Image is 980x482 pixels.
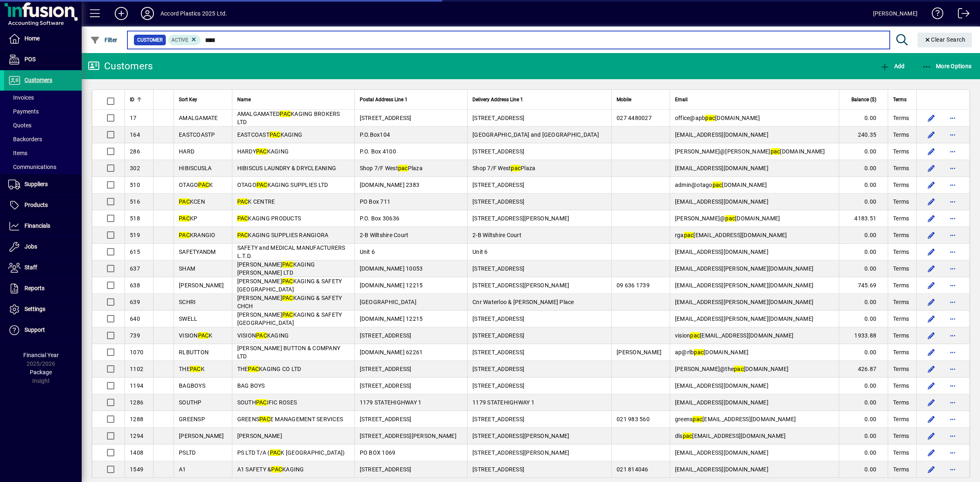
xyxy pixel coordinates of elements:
[675,215,780,222] span: [PERSON_NAME]@ [DOMAIN_NAME]
[946,379,959,392] button: More options
[839,327,888,344] td: 1933.88
[946,128,959,141] button: More options
[893,281,909,289] span: Terms
[925,262,938,275] button: Edit
[130,315,140,322] span: 640
[4,160,82,174] a: Communications
[4,146,82,160] a: Items
[360,349,423,355] span: [DOMAIN_NAME] 62261
[946,312,959,325] button: More options
[925,312,938,325] button: Edit
[237,332,289,339] span: VISION KAGING
[839,127,888,143] td: 240.35
[893,398,909,406] span: Terms
[893,198,909,206] span: Terms
[256,399,267,406] em: PAC
[675,416,796,422] span: greens [EMAIL_ADDRESS][DOMAIN_NAME]
[878,59,906,73] button: Add
[675,382,768,389] span: [EMAIL_ADDRESS][DOMAIN_NAME]
[237,399,297,406] span: SOUTH IFIC ROSES
[893,331,909,340] span: Terms
[925,245,938,258] button: Edit
[8,122,31,129] span: Quotes
[920,59,974,73] button: More Options
[925,279,938,292] button: Edit
[237,345,341,360] span: [PERSON_NAME] BUTTON & COMPANY LTD
[130,95,148,104] div: ID
[675,299,813,305] span: [EMAIL_ADDRESS][PERSON_NAME][DOMAIN_NAME]
[360,382,412,389] span: [STREET_ADDRESS]
[472,249,488,255] span: Unit 6
[360,232,409,238] span: 2-B Wiltshire Court
[360,215,400,222] span: P.O. Box 30636
[472,282,569,289] span: [STREET_ADDRESS][PERSON_NAME]
[946,111,959,124] button: More options
[179,299,196,305] span: SCHRI
[4,258,82,278] a: Staff
[675,232,787,238] span: rga [EMAIL_ADDRESS][DOMAIN_NAME]
[925,212,938,225] button: Edit
[893,131,909,139] span: Terms
[925,413,938,426] button: Edit
[713,182,722,188] em: pac
[511,165,521,171] em: pac
[472,131,599,138] span: [GEOGRAPHIC_DATA] and [GEOGRAPHIC_DATA]
[472,399,535,406] span: 1179 STATEHIGHWAY 1
[360,249,375,255] span: Unit 6
[24,202,48,208] span: Products
[893,114,909,122] span: Terms
[839,294,888,311] td: 0.00
[946,245,959,258] button: More options
[237,295,342,309] span: [PERSON_NAME] KAGING & SAFETY CHCH
[925,346,938,359] button: Edit
[925,111,938,124] button: Edit
[472,198,524,205] span: [STREET_ADDRESS]
[675,315,813,322] span: [EMAIL_ADDRESS][PERSON_NAME][DOMAIN_NAME]
[472,349,524,355] span: [STREET_ADDRESS]
[179,115,218,121] span: AMALGAMATE
[237,382,265,389] span: BAG BOYS
[130,349,143,355] span: 1070
[237,261,315,276] span: [PERSON_NAME] KAGING [PERSON_NAME] LTD
[4,216,82,236] a: Financials
[360,95,408,104] span: Postal Address Line 1
[360,332,412,339] span: [STREET_ADDRESS]
[237,244,345,259] span: SAFETY and MEDICAL MANUFACTURERS L.T.D.
[4,174,82,195] a: Suppliers
[893,415,909,423] span: Terms
[130,265,140,272] span: 637
[24,243,37,250] span: Jobs
[179,232,216,238] span: KRANGIO
[130,182,140,188] span: 510
[130,416,143,422] span: 1288
[8,94,34,101] span: Invoices
[893,231,909,239] span: Terms
[237,198,275,205] span: K CENTRE
[472,265,524,272] span: [STREET_ADDRESS]
[675,265,813,272] span: [EMAIL_ADDRESS][PERSON_NAME][DOMAIN_NAME]
[130,131,140,138] span: 164
[946,413,959,426] button: More options
[130,249,140,255] span: 615
[360,198,391,205] span: PO Box 711
[925,396,938,409] button: Edit
[946,229,959,242] button: More options
[269,131,281,138] em: PAC
[8,164,56,170] span: Communications
[4,278,82,299] a: Reports
[360,148,396,155] span: P.O. Box 4100
[472,215,569,222] span: [STREET_ADDRESS][PERSON_NAME]
[925,329,938,342] button: Edit
[946,178,959,191] button: More options
[4,104,82,118] a: Payments
[946,145,959,158] button: More options
[360,282,423,289] span: [DOMAIN_NAME] 12215
[893,164,909,172] span: Terms
[24,35,40,42] span: Home
[179,366,205,372] span: THE K
[237,148,289,155] span: HARDY KAGING
[705,115,715,121] em: pac
[472,315,524,322] span: [STREET_ADDRESS]
[617,95,631,104] span: Mobile
[925,295,938,309] button: Edit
